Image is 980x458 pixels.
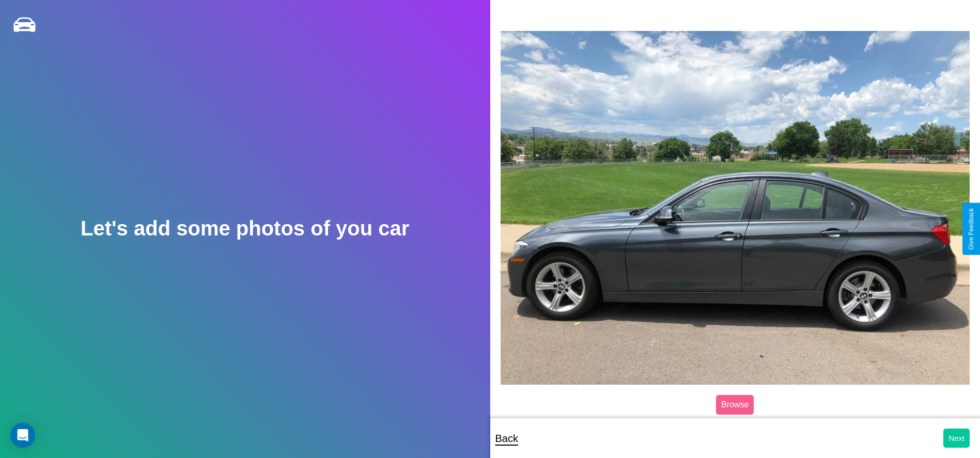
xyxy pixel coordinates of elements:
[81,217,409,240] h2: Let's add some photos of you car
[968,208,975,250] div: Give Feedback
[495,429,518,448] p: Back
[716,395,754,415] label: Browse
[501,31,970,385] img: posted
[10,423,35,448] div: Open Intercom Messenger
[943,429,970,448] button: Next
